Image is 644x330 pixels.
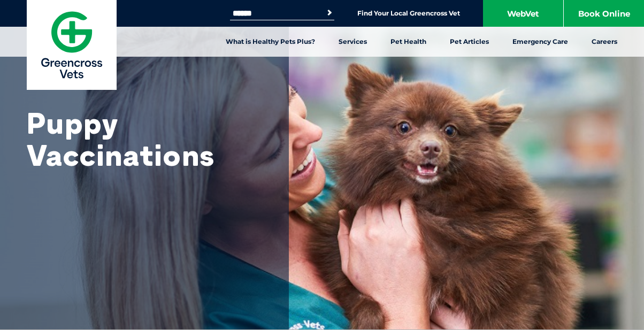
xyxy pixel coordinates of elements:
a: Pet Articles [438,27,501,57]
a: Find Your Local Greencross Vet [357,9,460,18]
a: Pet Health [379,27,438,57]
a: Emergency Care [501,27,580,57]
button: Search [324,7,335,18]
h1: Puppy Vaccinations [27,107,262,171]
a: Careers [580,27,629,57]
a: What is Healthy Pets Plus? [214,27,327,57]
a: Services [327,27,379,57]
